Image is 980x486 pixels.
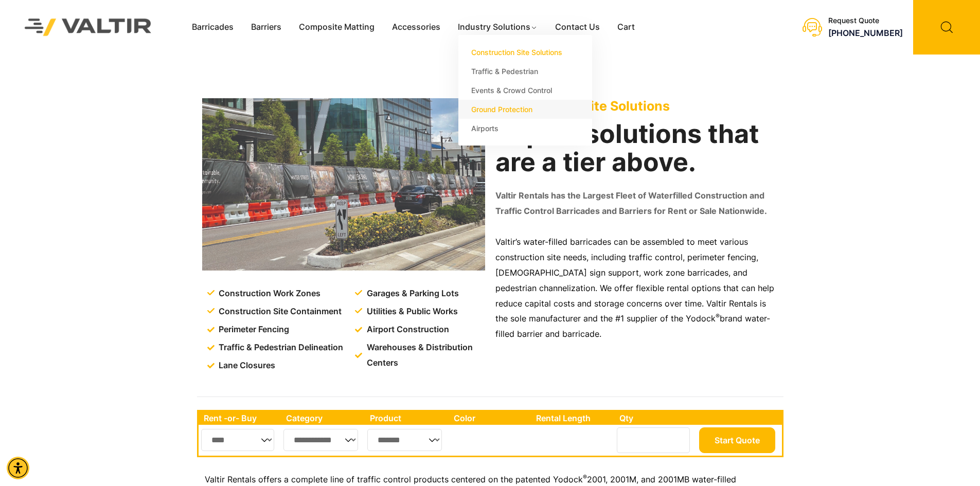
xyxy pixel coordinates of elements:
[365,411,449,425] th: Product
[383,20,449,35] a: Accessories
[202,98,485,271] img: Construction Site Solutions
[716,312,720,320] sup: ®
[617,427,690,453] input: Number
[290,20,383,35] a: Composite Matting
[11,5,165,49] img: Valtir Rentals
[495,188,778,219] p: Valtir Rentals has the Largest Fleet of Waterfilled Construction and Traffic Control Barricades a...
[495,120,778,176] h2: Expert solutions that are a tier above.
[458,81,592,100] a: Events & Crowd Control
[364,304,458,319] span: Utilities & Public Works
[364,286,459,301] span: Garages & Parking Lots
[281,411,365,425] th: Category
[458,100,592,119] a: Ground Protection
[458,43,592,62] a: Construction Site Solutions
[449,411,531,425] th: Color
[216,358,275,373] span: Lane Closures
[7,457,29,479] div: Accessibility Menu
[449,20,546,35] a: Industry Solutions
[495,98,778,114] p: Construction Site Solutions
[199,411,281,425] th: Rent -or- Buy
[828,16,903,25] div: Request Quote
[242,20,290,35] a: Barriers
[531,411,614,425] th: Rental Length
[283,429,359,451] select: Single select
[201,429,275,451] select: Single select
[216,322,289,337] span: Perimeter Fencing
[364,322,449,337] span: Airport Construction
[367,429,442,451] select: Single select
[205,474,583,484] span: Valtir Rentals offers a complete line of traffic control products centered on the patented Yodock
[699,427,775,453] button: Start Quote
[216,304,342,319] span: Construction Site Containment
[583,473,587,481] sup: ®
[458,119,592,138] a: Airports
[546,20,609,35] a: Contact Us
[458,62,592,81] a: Traffic & Pedestrian
[216,340,343,355] span: Traffic & Pedestrian Delineation
[828,28,903,38] a: call (888) 496-3625
[216,286,320,301] span: Construction Work Zones
[183,20,242,35] a: Barricades
[614,411,696,425] th: Qty
[495,235,778,342] p: Valtir’s water-filled barricades can be assembled to meet various construction site needs, includ...
[364,340,487,371] span: Warehouses & Distribution Centers
[609,20,644,35] a: Cart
